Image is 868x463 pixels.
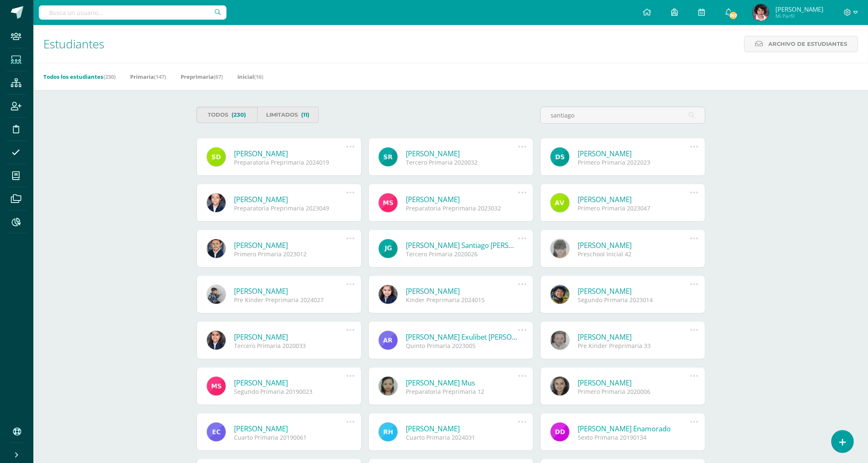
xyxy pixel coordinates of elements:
a: [PERSON_NAME] [234,240,347,250]
span: Mi Perfil [775,13,823,20]
a: [PERSON_NAME] [578,286,690,296]
a: [PERSON_NAME] [578,378,690,388]
div: Primero Primaria 2023012 [234,250,347,258]
a: Preprimaria(67) [181,70,223,83]
a: Limitados(11) [257,107,319,123]
a: [PERSON_NAME] Santiago [PERSON_NAME] [406,240,518,250]
a: [PERSON_NAME] [234,286,347,296]
div: Sexto Primaria 20190134 [578,433,690,441]
a: [PERSON_NAME] [406,195,518,204]
div: Pre Kinder Preprimaria 33 [578,342,690,350]
a: [PERSON_NAME] Enamorado [578,424,690,433]
div: Primero Primaria 2023047 [578,204,690,212]
a: [PERSON_NAME] [406,149,518,158]
span: Archivo de Estudiantes [768,36,847,52]
div: Pre Kinder Preprimaria 2024027 [234,296,347,304]
span: (16) [254,73,263,80]
div: Preparatoria Preprimaria 2024019 [234,158,347,166]
a: [PERSON_NAME] [578,149,690,158]
span: (67) [214,73,223,80]
span: (11) [301,107,309,123]
div: Cuarto Primaria 2024031 [406,433,518,441]
a: Todos(230) [196,107,258,123]
div: Tercero Primaria 2020033 [234,342,347,350]
div: Tercero Primaria 2020026 [406,250,518,258]
a: [PERSON_NAME] [234,195,347,204]
div: Preparatoria Preprimaria 2023032 [406,204,518,212]
a: [PERSON_NAME] [578,332,690,342]
div: Preparatoria Preprimaria 2023049 [234,204,347,212]
div: Cuarto Primaria 20190061 [234,433,347,441]
input: Busca un usuario... [39,5,226,20]
span: 747 [729,11,738,20]
a: [PERSON_NAME] [234,149,347,158]
a: [PERSON_NAME] [234,332,347,342]
div: Tercero Primaria 2020032 [406,158,518,166]
a: [PERSON_NAME] [406,286,518,296]
a: [PERSON_NAME] [234,424,347,433]
input: Busca al estudiante aquí... [541,107,705,123]
span: (147) [154,73,166,80]
div: Primero Primaria 2022023 [578,158,690,166]
span: (230) [103,73,116,80]
a: [PERSON_NAME] [578,195,690,204]
a: Archivo de Estudiantes [744,36,858,52]
a: [PERSON_NAME] Mus [406,378,518,388]
a: [PERSON_NAME] [406,424,518,433]
div: Preparatoria Preprimaria 12 [406,388,518,395]
div: Kinder Preprimaria 2024015 [406,296,518,304]
div: Quinto Primaria 2023005 [406,342,518,350]
span: Estudiantes [43,36,104,52]
span: (230) [231,107,246,123]
a: Primaria(147) [130,70,166,83]
a: [PERSON_NAME] [234,378,347,388]
span: [PERSON_NAME] [775,5,823,13]
div: Segundo Primaria 20190023 [234,388,347,395]
a: [PERSON_NAME] [578,240,690,250]
a: Inicial(16) [237,70,263,83]
div: Primero Primaria 2020006 [578,388,690,395]
img: 398837418bd67b3dd0aac0558958cc37.png [752,4,769,21]
a: Todos los estudiantes(230) [43,70,116,83]
a: [PERSON_NAME] Exulibet [PERSON_NAME] [406,332,518,342]
div: Segundo Primaria 2023014 [578,296,690,304]
div: Preschool Inicial 42 [578,250,690,258]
